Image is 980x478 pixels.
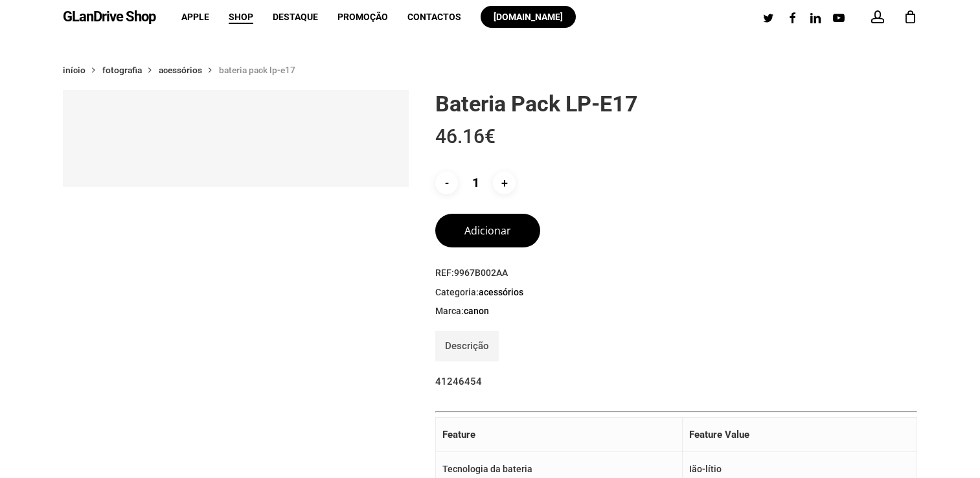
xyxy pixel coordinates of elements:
[445,331,489,361] a: Descrição
[683,418,917,452] th: Feature Value
[494,12,563,22] span: [DOMAIN_NAME]
[435,286,917,299] span: Categoria:
[435,125,496,148] bdi: 46.16
[229,12,253,21] a: Shop
[435,371,917,407] p: 41246454
[484,125,496,148] span: €
[273,12,318,22] span: Destaque
[461,172,490,194] input: Product quantity
[435,267,917,280] span: REF:
[436,418,683,452] th: Feature
[407,12,461,22] span: Contactos
[435,172,458,194] input: -
[337,12,388,22] span: Promoção
[435,90,917,117] h1: Bateria Pack LP-E17
[229,12,253,22] span: Shop
[219,65,295,75] span: Bateria Pack LP-E17
[435,214,540,247] button: Adicionar
[63,10,155,24] a: GLanDrive Shop
[454,267,508,278] span: 9967B002AA
[181,12,209,21] a: Apple
[159,64,202,76] a: Acessórios
[63,64,85,76] a: Início
[481,12,576,21] a: [DOMAIN_NAME]
[337,12,388,21] a: Promoção
[181,12,209,22] span: Apple
[479,286,523,298] a: Acessórios
[102,64,142,76] a: Fotografia
[407,12,461,21] a: Contactos
[273,12,318,21] a: Destaque
[435,305,917,318] span: Marca:
[493,172,516,194] input: +
[464,305,489,317] a: CANON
